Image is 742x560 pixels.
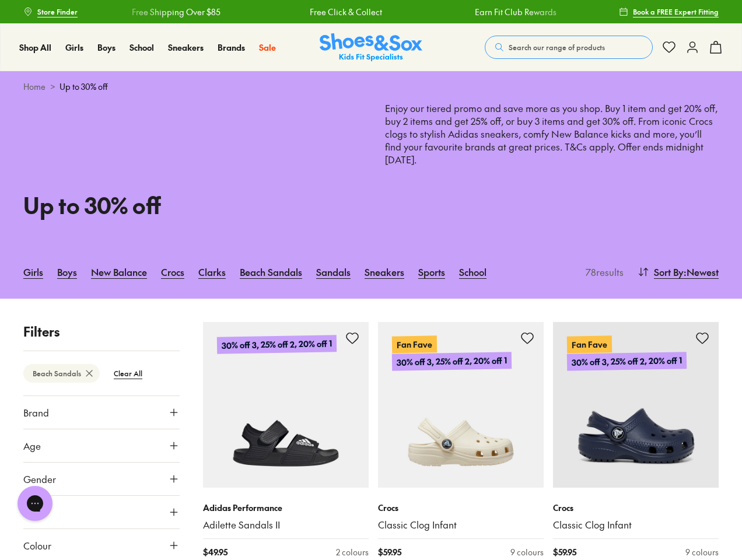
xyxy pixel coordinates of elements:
[168,41,204,54] a: Sneakers
[37,6,78,17] span: Store Finder
[567,336,612,353] p: Fan Fave
[316,259,351,285] a: Sandals
[553,519,719,531] a: Classic Clog Infant
[23,80,45,93] a: Home
[336,546,369,558] div: 2 colours
[161,259,184,285] a: Crocs
[439,6,521,18] a: Earn Fit Club Rewards
[654,265,684,279] span: Sort By
[633,6,719,17] span: Book a FREE Expert Fitting
[23,496,180,528] button: Style
[23,538,51,552] span: Colour
[459,259,487,285] a: School
[203,519,369,531] a: Adilette Sandals II
[418,259,445,285] a: Sports
[218,41,245,54] a: Brands
[97,41,116,54] a: Boys
[365,259,404,285] a: Sneakers
[320,33,422,62] img: SNS_Logo_Responsive.svg
[104,363,152,384] btn: Clear All
[385,102,719,217] p: Enjoy our tiered promo and save more as you shop. Buy 1 item and get 20% off, buy 2 items and get...
[553,502,719,514] p: Crocs
[23,259,43,285] a: Girls
[510,546,544,558] div: 9 colours
[259,41,276,54] a: Sale
[129,41,154,54] a: School
[203,546,228,558] span: $ 49.95
[274,6,346,18] a: Free Click & Collect
[378,502,544,514] p: Crocs
[203,322,369,488] a: 30% off 3, 25% off 2, 20% off 1
[12,482,58,525] iframe: Gorgias live chat messenger
[23,1,78,22] a: Store Finder
[509,42,605,52] span: Search our range of products
[60,80,108,93] span: Up to 30% off
[685,546,719,558] div: 9 colours
[581,265,624,279] p: 78 results
[23,429,180,462] button: Age
[23,405,49,419] span: Brand
[65,41,83,54] a: Girls
[198,259,226,285] a: Clarks
[638,259,719,285] button: Sort By:Newest
[378,519,544,531] a: Classic Clog Infant
[378,322,544,488] a: Fan Fave30% off 3, 25% off 2, 20% off 1
[23,472,56,486] span: Gender
[485,36,653,59] button: Search our range of products
[19,41,51,54] a: Shop All
[203,502,369,514] p: Adidas Performance
[23,80,719,93] div: >
[378,546,401,558] span: $ 59.95
[684,265,719,279] span: : Newest
[240,259,302,285] a: Beach Sandals
[320,33,422,62] a: Shoes & Sox
[23,463,180,495] button: Gender
[23,439,41,453] span: Age
[23,396,180,429] button: Brand
[392,336,437,353] p: Fan Fave
[23,188,357,222] h1: Up to 30% off
[23,364,100,383] btn: Beach Sandals
[96,6,185,18] a: Free Shipping Over $85
[567,352,687,372] p: 30% off 3, 25% off 2, 20% off 1
[553,546,576,558] span: $ 59.95
[23,322,180,341] p: Filters
[217,335,337,355] p: 30% off 3, 25% off 2, 20% off 1
[553,322,719,488] a: Fan Fave30% off 3, 25% off 2, 20% off 1
[619,1,719,22] a: Book a FREE Expert Fitting
[392,352,512,372] p: 30% off 3, 25% off 2, 20% off 1
[91,259,147,285] a: New Balance
[57,259,77,285] a: Boys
